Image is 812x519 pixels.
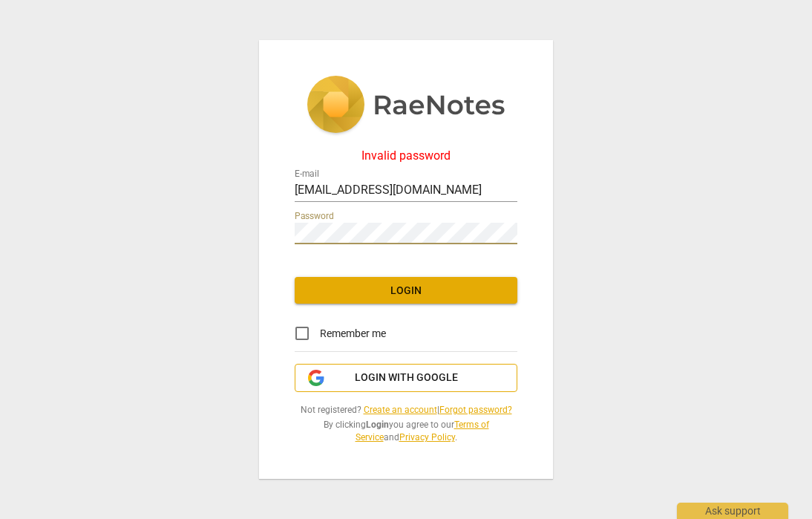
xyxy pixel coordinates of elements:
[320,326,386,342] span: Remember me
[295,149,517,163] div: Invalid password
[366,420,389,430] b: Login
[295,212,334,221] label: Password
[364,405,437,415] a: Create an account
[307,284,505,298] span: Login
[295,364,517,392] button: Login with Google
[355,371,458,385] span: Login with Google
[399,432,455,443] a: Privacy Policy
[295,404,517,417] span: Not registered? |
[295,419,517,443] span: By clicking you agree to our and .
[439,405,512,415] a: Forgot password?
[356,420,489,443] a: Terms of Service
[307,76,505,137] img: 5ac2273c67554f335776073100b6d88f.svg
[295,277,517,304] button: Login
[677,503,788,519] div: Ask support
[295,170,319,179] label: E-mail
